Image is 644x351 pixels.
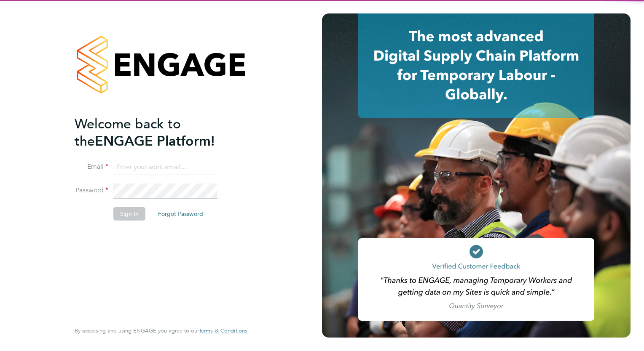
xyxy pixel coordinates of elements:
[151,207,210,221] button: Forgot Password
[75,116,181,149] span: Welcome back to the
[113,160,217,175] input: Enter your work email...
[75,162,108,171] label: Email
[75,327,247,334] span: By accessing and using ENGAGE you agree to our
[75,186,108,195] label: Password
[113,207,145,221] button: Sign In
[75,115,239,150] h2: ENGAGE Platform!
[199,327,247,334] span: Terms & Conditions
[199,327,247,334] a: Terms & Conditions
